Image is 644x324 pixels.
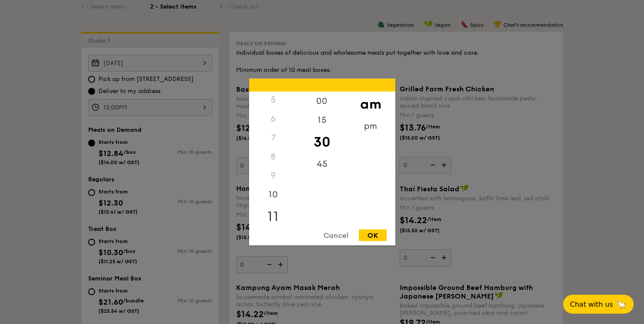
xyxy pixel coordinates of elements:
div: Cancel [315,230,357,241]
div: 5 [249,90,298,109]
div: 10 [249,185,298,204]
div: 9 [249,166,298,185]
div: 00 [298,92,346,111]
div: 7 [249,128,298,147]
span: 🦙 [616,299,627,309]
div: OK [359,230,387,241]
div: pm [346,117,395,136]
div: am [346,92,395,117]
div: 8 [249,147,298,166]
div: 15 [298,111,346,130]
div: 6 [249,109,298,128]
div: 45 [298,155,346,174]
div: 30 [298,130,346,155]
div: 11 [249,204,298,229]
button: Chat with us🦙 [563,295,634,314]
span: Chat with us [570,300,613,308]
